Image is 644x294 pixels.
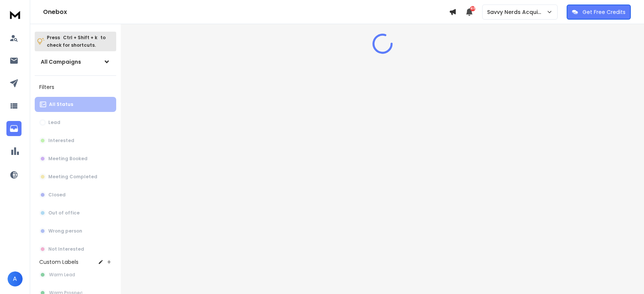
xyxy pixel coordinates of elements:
button: A [8,271,23,286]
h3: Filters [35,82,116,92]
p: Savvy Nerds Acquisition [487,8,546,16]
p: Get Free Credits [583,8,626,16]
h3: Custom Labels [39,258,78,266]
span: 40 [470,6,475,11]
span: Ctrl + Shift + k [62,33,98,42]
h1: Onebox [43,8,449,17]
img: logo [8,8,23,21]
h1: All Campaigns [41,58,81,66]
button: Get Free Credits [567,5,631,20]
p: Press to check for shortcuts. [47,34,106,49]
button: All Campaigns [35,54,116,69]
